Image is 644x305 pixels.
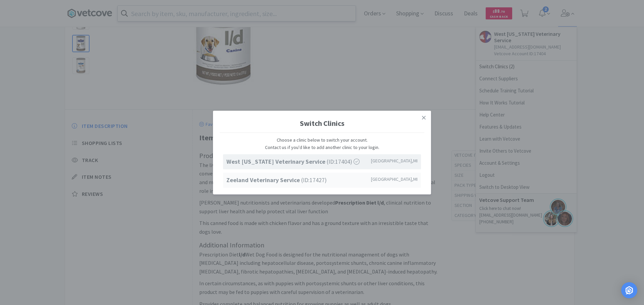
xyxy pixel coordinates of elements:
[226,175,327,185] span: (ID: 17427 )
[226,158,327,165] strong: West [US_STATE] Veterinary Service
[226,176,301,184] strong: Zeeland Veterinary Service
[621,282,637,298] div: Open Intercom Messenger
[371,175,418,183] span: [GEOGRAPHIC_DATA] , MI
[220,114,424,133] h1: Switch Clinics
[223,136,421,151] p: Choose a clinic below to switch your account. Contact us if you'd like to add another clinic to y...
[226,157,360,167] span: (ID: 17404 )
[371,157,418,164] span: [GEOGRAPHIC_DATA] , MI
